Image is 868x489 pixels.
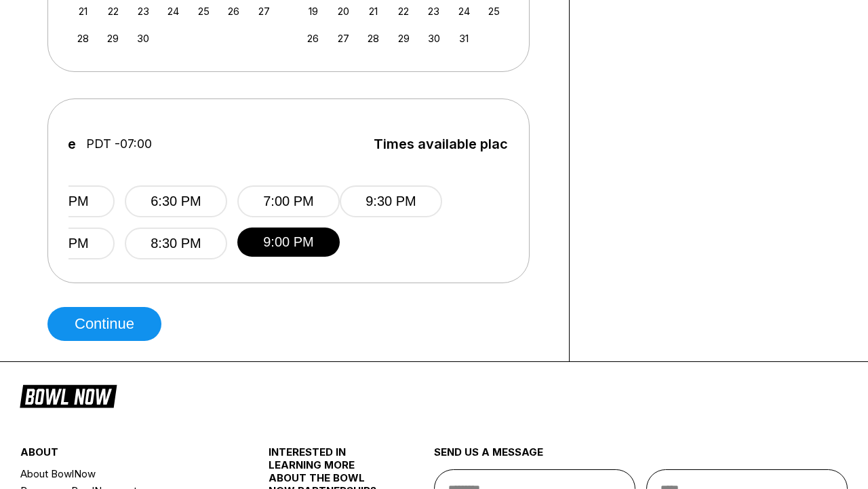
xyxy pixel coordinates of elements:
div: Choose Tuesday, September 23rd, 2025 [134,2,153,20]
div: Choose Saturday, September 27th, 2025 [255,2,273,20]
button: 8:30 PM [125,228,227,259]
button: 6:30 PM [125,185,227,217]
div: Choose Friday, October 24th, 2025 [455,2,473,20]
div: Choose Wednesday, October 22nd, 2025 [395,2,413,20]
button: Continue [47,307,161,341]
div: send us a message [434,446,848,469]
button: 7:00 PM [237,185,340,217]
div: Choose Sunday, October 19th, 2025 [304,2,322,20]
div: Choose Wednesday, October 29th, 2025 [395,29,413,48]
div: Choose Friday, October 31st, 2025 [455,29,473,48]
div: Choose Sunday, September 21st, 2025 [74,2,92,20]
div: Choose Wednesday, September 24th, 2025 [164,2,182,20]
div: Choose Sunday, September 28th, 2025 [74,29,92,48]
div: Choose Thursday, October 23rd, 2025 [425,2,443,20]
button: 9:00 PM [237,228,340,257]
div: Choose Thursday, October 30th, 2025 [425,29,443,48]
div: about [20,446,227,465]
span: Times available place [374,137,516,151]
div: Choose Saturday, October 25th, 2025 [485,2,503,20]
div: Choose Tuesday, September 30th, 2025 [134,29,153,48]
button: 9:30 PM [340,185,442,217]
div: Choose Tuesday, October 21st, 2025 [364,2,382,20]
div: Choose Monday, September 22nd, 2025 [104,2,122,20]
a: About BowlNow [20,465,227,482]
div: Choose Monday, September 29th, 2025 [104,29,122,48]
div: Choose Monday, October 27th, 2025 [334,29,353,48]
div: Choose Thursday, September 25th, 2025 [195,2,213,20]
div: Choose Sunday, October 26th, 2025 [304,29,322,48]
div: Choose Tuesday, October 28th, 2025 [364,29,382,48]
div: Choose Monday, October 20th, 2025 [334,2,353,20]
span: PDT -07:00 [86,137,152,151]
div: Choose Friday, September 26th, 2025 [224,2,243,20]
